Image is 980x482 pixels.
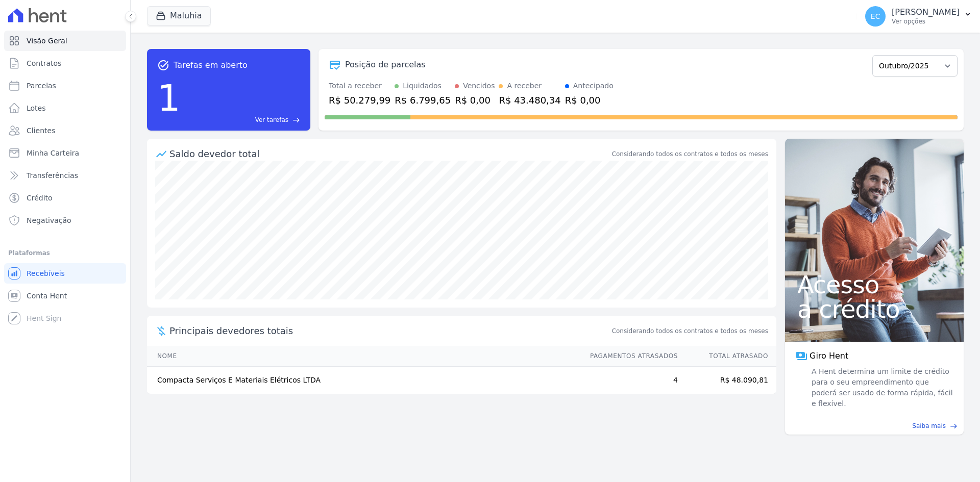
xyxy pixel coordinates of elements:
[27,215,71,225] span: Negativação
[27,193,53,203] span: Crédito
[147,367,580,394] td: Compacta Serviços E Materiais Elétricos LTDA
[147,346,580,367] th: Nome
[4,263,126,284] a: Recebíveis
[507,81,542,91] div: A receber
[395,93,451,107] div: R$ 6.799,65
[27,36,67,46] span: Visão Geral
[27,103,46,113] span: Lotes
[499,93,560,107] div: R$ 43.480,34
[157,71,181,124] div: 1
[27,58,61,68] span: Contratos
[912,421,946,430] span: Saiba mais
[27,170,78,181] span: Transferências
[4,31,126,51] a: Visão Geral
[455,93,495,107] div: R$ 0,00
[169,324,610,338] span: Principais devedores totais
[580,367,678,394] td: 4
[329,81,390,91] div: Total a receber
[4,210,126,231] a: Negativação
[4,120,126,141] a: Clientes
[4,53,126,73] a: Contratos
[255,115,288,124] span: Ver tarefas
[403,81,442,91] div: Liquidados
[147,6,211,26] button: Maluhia
[810,366,953,409] span: A Hent determina um limite de crédito para o seu empreendimento que poderá ser usado de forma ráp...
[678,346,776,367] th: Total Atrasado
[27,291,67,301] span: Conta Hent
[810,350,848,362] span: Giro Hent
[797,297,951,321] span: a crédito
[573,81,614,91] div: Antecipado
[27,148,79,158] span: Minha Carteira
[791,421,958,430] a: Saiba mais east
[329,93,390,107] div: R$ 50.279,99
[463,81,495,91] div: Vencidos
[4,75,126,96] a: Parcelas
[4,165,126,186] a: Transferências
[950,422,958,430] span: east
[27,81,56,91] span: Parcelas
[678,367,776,394] td: R$ 48.090,81
[345,59,426,71] div: Posição de parcelas
[169,147,610,161] div: Saldo devedor total
[892,17,960,26] p: Ver opções
[8,247,122,259] div: Plataformas
[612,326,768,336] span: Considerando todos os contratos e todos os meses
[27,268,65,278] span: Recebíveis
[871,13,880,20] span: EC
[4,188,126,208] a: Crédito
[565,93,614,107] div: R$ 0,00
[27,125,55,136] span: Clientes
[292,116,300,124] span: east
[157,59,169,71] span: task_alt
[4,286,126,306] a: Conta Hent
[580,346,678,367] th: Pagamentos Atrasados
[185,115,300,124] a: Ver tarefas east
[4,98,126,118] a: Lotes
[4,143,126,163] a: Minha Carteira
[797,272,951,297] span: Acesso
[857,2,980,31] button: EC [PERSON_NAME] Ver opções
[174,59,248,71] span: Tarefas em aberto
[892,7,960,17] p: [PERSON_NAME]
[612,149,768,159] div: Considerando todos os contratos e todos os meses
